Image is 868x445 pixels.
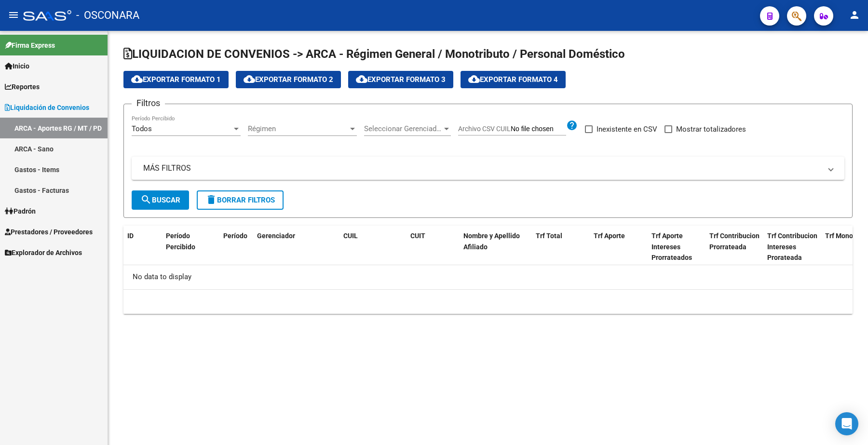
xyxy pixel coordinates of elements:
span: Liquidación de Convenios [5,102,89,113]
datatable-header-cell: Trf Aporte [590,226,648,268]
span: ID [127,232,134,240]
button: Exportar Formato 4 [461,71,566,88]
button: Borrar Filtros [197,190,284,210]
span: Padrón [5,206,36,216]
input: Archivo CSV CUIL [511,125,566,134]
datatable-header-cell: Trf Total [532,226,590,268]
span: Exportar Formato 1 [131,75,221,84]
datatable-header-cell: Trf Contribucion Intereses Prorateada [763,226,821,268]
mat-icon: cloud_download [468,73,480,85]
span: Todos [132,124,152,133]
span: Período [223,232,247,240]
mat-icon: cloud_download [244,73,255,85]
datatable-header-cell: Gerenciador [253,226,325,268]
mat-icon: search [140,194,152,205]
span: Exportar Formato 3 [356,75,446,84]
span: Borrar Filtros [205,196,275,204]
span: Firma Express [5,40,55,51]
mat-panel-title: MÁS FILTROS [143,163,821,174]
mat-icon: delete [205,194,217,205]
span: Mostrar totalizadores [676,123,746,135]
mat-icon: cloud_download [131,73,143,85]
span: Período Percibido [166,232,195,251]
span: Inicio [5,61,29,71]
datatable-header-cell: Período [219,226,253,268]
mat-icon: menu [8,9,19,21]
span: Exportar Formato 2 [244,75,333,84]
mat-icon: help [566,120,578,131]
span: Explorador de Archivos [5,247,82,258]
span: Régimen [248,124,348,133]
span: Trf Contribucion Prorrateada [709,232,759,251]
mat-icon: person [849,9,860,21]
span: Exportar Formato 4 [468,75,558,84]
mat-icon: cloud_download [356,73,367,85]
div: No data to display [123,265,853,289]
button: Exportar Formato 2 [236,71,341,88]
span: Trf Aporte Intereses Prorrateados [651,232,692,262]
span: - OSCONARA [76,5,139,26]
datatable-header-cell: Trf Contribucion Prorrateada [705,226,763,268]
datatable-header-cell: Nombre y Apellido Afiliado [460,226,532,268]
span: Trf Total [536,232,562,240]
span: Trf Contribucion Intereses Prorateada [767,232,817,262]
datatable-header-cell: CUIT [407,226,460,268]
span: LIQUIDACION DE CONVENIOS -> ARCA - Régimen General / Monotributo / Personal Doméstico [123,47,625,61]
span: Seleccionar Gerenciador [364,124,442,133]
span: Inexistente en CSV [597,123,657,135]
datatable-header-cell: Trf Aporte Intereses Prorrateados [648,226,705,268]
span: Nombre y Apellido Afiliado [463,232,520,251]
button: Exportar Formato 3 [348,71,453,88]
h3: Filtros [132,96,165,110]
span: Trf Aporte [594,232,625,240]
span: Prestadores / Proveedores [5,227,93,237]
mat-expansion-panel-header: MÁS FILTROS [132,157,844,180]
button: Exportar Formato 1 [123,71,229,88]
span: Buscar [140,196,180,204]
datatable-header-cell: Período Percibido [162,226,205,268]
span: CUIL [343,232,358,240]
span: Gerenciador [257,232,295,240]
span: CUIT [410,232,425,240]
div: Open Intercom Messenger [835,412,858,435]
span: Archivo CSV CUIL [458,125,511,133]
datatable-header-cell: ID [123,226,162,268]
button: Buscar [132,190,189,210]
datatable-header-cell: CUIL [339,226,393,268]
span: Reportes [5,81,40,92]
